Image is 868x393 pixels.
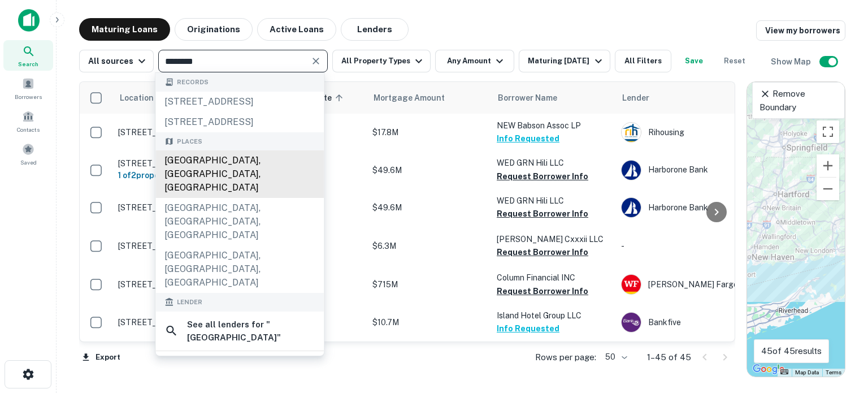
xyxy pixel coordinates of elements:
[257,18,336,41] button: Active Loans
[17,125,40,134] span: Contacts
[601,349,629,365] div: 50
[622,313,641,332] img: picture
[491,82,615,114] th: Borrower Name
[621,197,791,218] div: Harborone Bank
[761,344,822,358] p: 45 of 45 results
[372,126,485,139] p: $17.8M
[750,362,787,377] img: Google
[372,278,485,291] p: $715M
[498,91,557,105] span: Borrower Name
[155,92,324,112] div: [STREET_ADDRESS]
[497,233,610,245] p: [PERSON_NAME] Cxxxii LLC
[747,82,845,377] div: 0 0
[177,297,202,307] span: Lender
[118,202,265,213] p: [STREET_ADDRESS][PERSON_NAME]
[750,362,787,377] a: Open this area in Google Maps (opens a new window)
[155,352,324,376] a: the hartford
[497,119,610,132] p: NEW Babson Assoc LP
[367,82,491,114] th: Mortgage Amount
[79,18,170,41] button: Maturing Loans
[79,50,154,72] button: All sources
[826,369,841,375] a: Terms (opens in new tab)
[622,91,649,105] span: Lender
[535,351,596,364] p: Rows per page:
[497,245,588,259] button: Request Borrower Info
[621,122,791,142] div: Rihousing
[497,195,610,207] p: WED GRN Hili LLC
[795,369,819,377] button: Map Data
[497,170,588,183] button: Request Borrower Info
[119,91,154,105] span: Location
[817,178,839,200] button: Zoom out
[155,245,324,293] div: [GEOGRAPHIC_DATA], [GEOGRAPHIC_DATA], [GEOGRAPHIC_DATA]
[435,50,514,72] button: Any Amount
[372,316,485,329] p: $10.7M
[118,279,265,290] p: [STREET_ADDRESS]
[177,137,202,146] span: Places
[155,198,324,245] div: [GEOGRAPHIC_DATA], [GEOGRAPHIC_DATA], [GEOGRAPHIC_DATA]
[811,266,868,321] iframe: Chat Widget
[374,91,459,105] span: Mortgage Amount
[621,240,791,252] p: -
[15,92,42,101] span: Borrowers
[497,322,559,335] button: Info Requested
[79,349,123,366] button: Export
[622,275,641,294] img: picture
[817,120,839,143] button: Toggle fullscreen view
[497,157,610,169] p: WED GRN Hili LLC
[771,55,813,68] h6: Show Map
[497,207,588,221] button: Request Borrower Info
[615,50,671,72] button: All Filters
[497,284,588,298] button: Request Borrower Info
[622,161,641,180] img: picture
[187,318,315,344] h6: See all lenders for " [GEOGRAPHIC_DATA] "
[18,59,38,68] span: Search
[497,271,610,284] p: Column Financial INC
[372,164,485,176] p: $49.6M
[615,82,796,114] th: Lender
[756,20,845,41] a: View my borrowers
[118,241,265,251] p: [STREET_ADDRESS]
[759,87,837,114] p: Remove Boundary
[332,50,431,72] button: All Property Types
[341,18,409,41] button: Lenders
[118,169,265,182] h6: 1 of 2 properties
[497,132,559,145] button: Info Requested
[155,150,324,198] div: [GEOGRAPHIC_DATA], [GEOGRAPHIC_DATA], [GEOGRAPHIC_DATA]
[622,198,641,217] img: picture
[118,317,265,327] p: [STREET_ADDRESS]
[175,18,253,41] button: Originations
[118,158,265,169] p: [STREET_ADDRESS][PERSON_NAME]
[621,274,791,295] div: [PERSON_NAME] Fargo
[3,139,53,169] a: Saved
[817,154,839,177] button: Zoom in
[519,50,610,72] button: Maturing [DATE]
[88,54,149,68] div: All sources
[112,82,271,114] th: Location
[622,123,641,142] img: picture
[20,158,37,167] span: Saved
[621,312,791,332] div: Bankfive
[372,240,485,252] p: $6.3M
[308,53,324,69] button: Clear
[528,54,605,68] div: Maturing [DATE]
[3,40,53,71] a: Search
[780,369,788,374] button: Keyboard shortcuts
[497,309,610,322] p: Island Hotel Group LLC
[621,160,791,180] div: Harborone Bank
[372,201,485,214] p: $49.6M
[676,50,712,72] button: Save your search to get updates of matches that match your search criteria.
[3,106,53,136] a: Contacts
[647,351,691,364] p: 1–45 of 45
[177,77,209,87] span: Records
[3,73,53,103] a: Borrowers
[155,112,324,132] div: [STREET_ADDRESS]
[118,127,265,137] p: [STREET_ADDRESS]
[717,50,753,72] button: Reset
[18,9,40,32] img: capitalize-icon.png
